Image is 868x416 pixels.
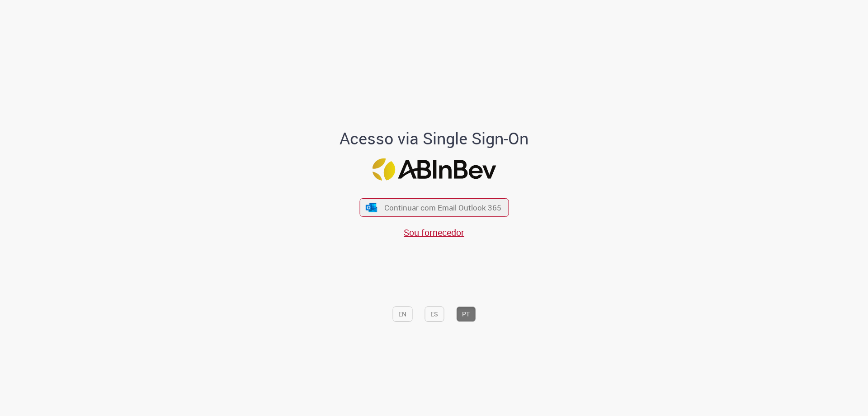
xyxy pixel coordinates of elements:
button: ES [425,306,444,322]
button: PT [456,306,476,322]
img: Logo ABInBev [372,158,496,181]
a: Sou fornecedor [404,226,464,239]
img: ícone Azure/Microsoft 360 [365,203,378,212]
button: EN [392,306,412,322]
h1: Acesso via Single Sign-On [309,129,560,148]
span: Continuar com Email Outlook 365 [384,202,501,213]
button: ícone Azure/Microsoft 360 Continuar com Email Outlook 365 [359,198,509,217]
